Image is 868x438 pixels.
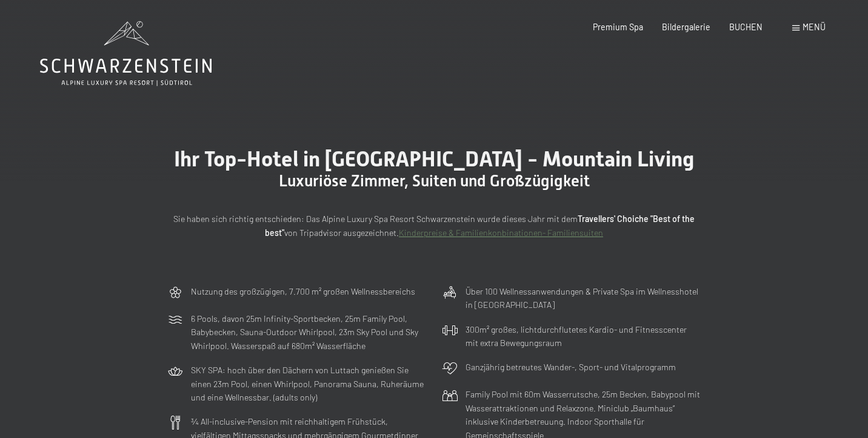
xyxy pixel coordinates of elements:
p: SKY SPA: hoch über den Dächern von Luttach genießen Sie einen 23m Pool, einen Whirlpool, Panorama... [191,364,426,405]
p: Über 100 Wellnessanwendungen & Private Spa im Wellnesshotel in [GEOGRAPHIC_DATA] [466,285,701,312]
span: Menü [803,22,826,32]
strong: Travellers' Choiche "Best of the best" [265,214,695,238]
a: BUCHEN [729,22,763,32]
span: Ihr Top-Hotel in [GEOGRAPHIC_DATA] - Mountain Living [174,146,694,171]
a: Kinderpreise & Familienkonbinationen- Familiensuiten [399,227,603,238]
span: Luxuriöse Zimmer, Suiten und Großzügigkeit [279,172,590,190]
p: 300m² großes, lichtdurchflutetes Kardio- und Fitnesscenter mit extra Bewegungsraum [466,323,701,350]
a: Premium Spa [593,22,643,32]
p: Nutzung des großzügigen, 7.700 m² großen Wellnessbereichs [191,285,415,299]
p: Sie haben sich richtig entschieden: Das Alpine Luxury Spa Resort Schwarzenstein wurde dieses Jahr... [167,212,701,240]
p: Ganzjährig betreutes Wander-, Sport- und Vitalprogramm [466,361,676,374]
p: 6 Pools, davon 25m Infinity-Sportbecken, 25m Family Pool, Babybecken, Sauna-Outdoor Whirlpool, 23... [191,312,426,353]
a: Bildergalerie [662,22,710,32]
